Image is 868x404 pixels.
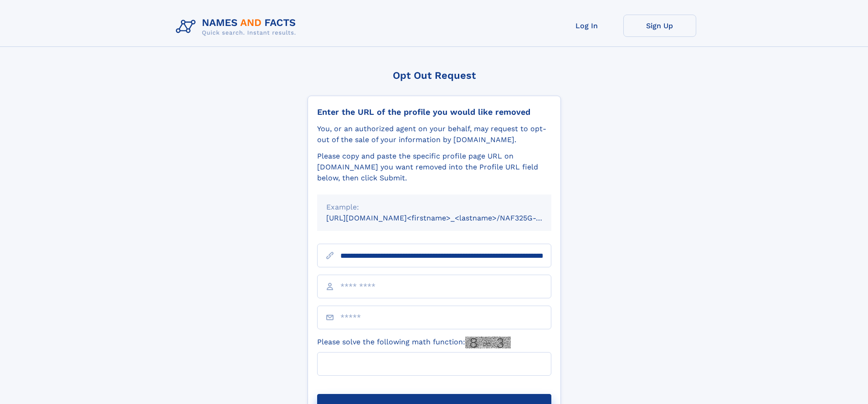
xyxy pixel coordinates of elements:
[172,15,303,39] img: Logo Names and Facts
[623,15,696,37] a: Sign Up
[308,70,561,81] div: Opt Out Request
[317,151,551,184] div: Please copy and paste the specific profile page URL on [DOMAIN_NAME] you want removed into the Pr...
[317,123,551,145] div: You, or an authorized agent on your behalf, may request to opt-out of the sale of your informatio...
[317,337,511,348] label: Please solve the following math function:
[550,15,623,37] a: Log In
[326,214,569,222] small: [URL][DOMAIN_NAME]<firstname>_<lastname>/NAF325G-xxxxxxxx
[326,202,542,213] div: Example:
[317,107,551,117] div: Enter the URL of the profile you would like removed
